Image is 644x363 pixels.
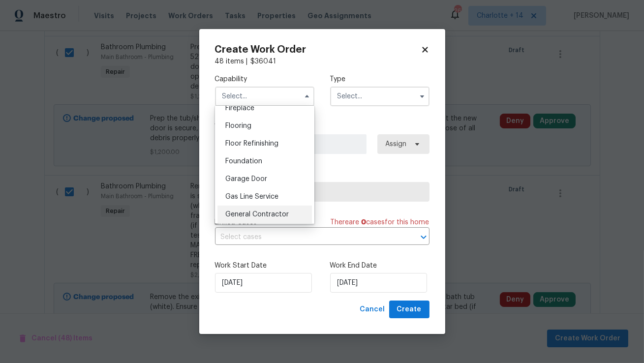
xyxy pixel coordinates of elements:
[215,57,429,66] div: 48 items |
[330,273,427,293] input: M/D/YYYY
[251,58,276,65] span: $ 36041
[301,91,313,102] button: Hide options
[223,187,421,197] span: Select trade partner
[356,301,389,319] button: Cancel
[225,158,262,165] span: Foundation
[389,301,429,319] button: Create
[330,261,429,271] label: Work End Date
[225,105,254,112] span: Fireplace
[215,261,314,271] label: Work Start Date
[215,170,429,180] label: Trade Partner
[225,140,278,147] span: Floor Refinishing
[215,122,429,132] label: Work Order Manager
[362,219,367,226] span: 0
[330,74,429,84] label: Type
[416,91,428,102] button: Show options
[386,139,407,149] span: Assign
[215,273,312,293] input: M/D/YYYY
[330,87,429,106] input: Select...
[225,176,267,182] span: Garage Door
[225,122,251,129] span: Flooring
[215,74,314,84] label: Capability
[215,87,314,106] input: Select...
[225,211,289,218] span: General Contractor
[417,230,430,244] button: Open
[331,217,429,227] span: There are case s for this home
[225,193,278,200] span: Gas Line Service
[360,303,385,316] span: Cancel
[215,230,402,245] input: Select cases
[397,303,422,316] span: Create
[215,45,421,55] h2: Create Work Order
